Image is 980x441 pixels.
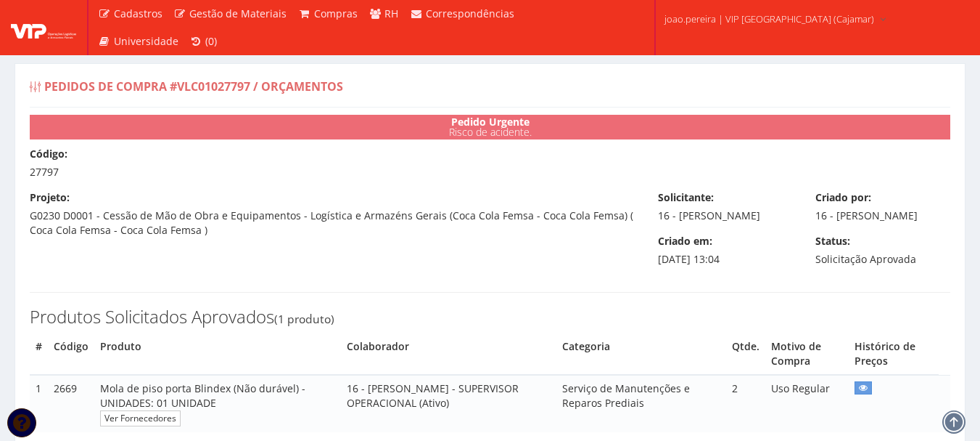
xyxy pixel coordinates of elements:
a: Universidade [92,28,184,55]
th: Código [48,333,94,375]
span: Pedidos de Compra #VLC01027797 / Orçamentos [44,78,343,94]
label: Código: [30,147,67,161]
span: Correspondências [426,7,514,20]
th: Categoria do Produto [556,333,726,375]
div: 16 - [PERSON_NAME] [804,190,962,223]
small: (1 produto) [274,311,334,327]
img: logo [11,17,76,39]
span: joao.pereira | VIP [GEOGRAPHIC_DATA] (Cajamar) [664,12,874,26]
div: Risco de acidente. [30,115,950,139]
label: Status: [815,234,850,248]
td: Uso Regular [765,375,849,432]
label: Projeto: [30,190,70,205]
div: [DATE] 13:04 [647,234,804,267]
th: Colaborador [341,333,556,375]
a: Ver Fornecedores [100,410,181,426]
span: (0) [205,34,217,48]
td: 2 [726,375,765,432]
span: Compras [314,7,358,20]
span: Universidade [114,34,178,48]
a: (0) [184,28,223,55]
label: Solicitante: [658,190,714,205]
th: Motivo de Compra [765,333,849,375]
div: G0230 D0001 - Cessão de Mão de Obra e Equipamentos - Logística e Armazéns Gerais (Coca Cola Femsa... [19,190,647,238]
div: 16 - [PERSON_NAME] [647,190,804,223]
span: Gestão de Materiais [189,7,287,20]
td: 1 [30,375,48,432]
td: 16 - [PERSON_NAME] - SUPERVISOR OPERACIONAL (Ativo) [341,375,556,432]
div: Solicitação Aprovada [804,234,962,267]
th: Histórico de Preços [849,333,939,375]
label: Criado em: [658,234,712,248]
th: # [30,333,48,375]
div: 27797 [19,147,961,179]
strong: Pedido Urgente [451,115,530,129]
td: 2669 [48,375,94,432]
th: Produto [94,333,341,375]
label: Criado por: [815,190,871,205]
th: Quantidade [726,333,765,375]
span: Cadastros [114,7,162,20]
td: Serviço de Manutenções e Reparos Prediais [556,375,726,432]
span: Mola de piso porta Blindex (Não durável) - UNIDADES: 01 UNIDADE [100,381,305,410]
h3: Produtos Solicitados Aprovados [30,307,950,326]
span: RH [384,7,398,20]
